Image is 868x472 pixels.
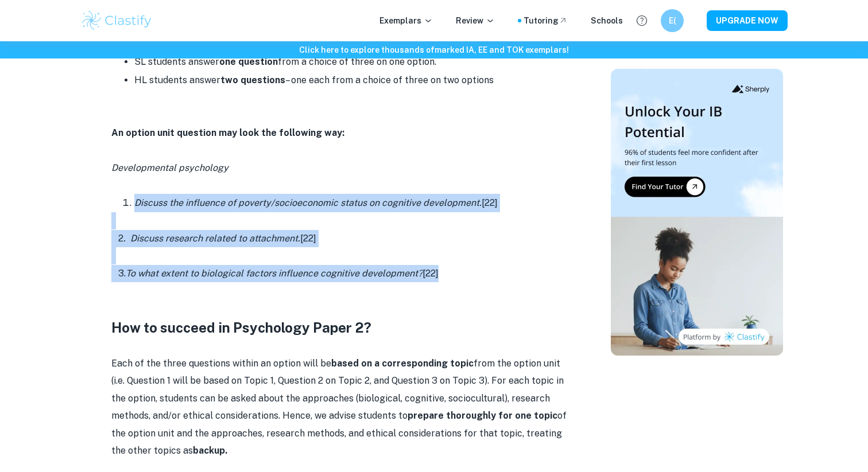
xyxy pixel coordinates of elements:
h3: How to succeed in Psychology Paper 2? [111,317,571,338]
p: Review [456,14,495,27]
i: To what extent to biological factors influence cognitive development? [126,268,423,279]
strong: prepare thoroughly for one topic [408,410,557,421]
button: UPGRADE NOW [707,10,788,31]
h6: Click here to explore thousands of marked IA, EE and TOK exemplars ! [2,44,866,56]
i: . Discuss research related to attachment. [123,233,300,244]
img: Clastify logo [80,9,153,32]
li: [22] [134,194,571,212]
img: Thumbnail [611,69,783,356]
li: SL students answer from a choice of three on one option. [134,53,571,71]
button: E( [661,9,684,32]
p: Each of the three questions within an option will be from the option unit (i.e. Question 1 will b... [111,355,571,459]
button: Help and Feedback [632,11,652,30]
li: HL students answer – one each from a choice of three on two options [134,71,571,89]
strong: An option unit question may look the following way: [111,127,344,138]
a: Tutoring [524,14,568,27]
p: 3. [22] [111,265,571,282]
strong: based on a corresponding topic [331,358,474,369]
strong: two questions [220,75,285,85]
a: Schools [591,14,623,27]
p: 2 [22] [111,230,571,247]
p: Exemplars [379,14,433,27]
i: Discuss the influence of poverty/socioeconomic status on cognitive development. [134,197,482,208]
h6: E( [666,14,679,27]
strong: one question [219,56,278,67]
i: Developmental psychology [111,162,228,173]
strong: backup. [193,445,227,456]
